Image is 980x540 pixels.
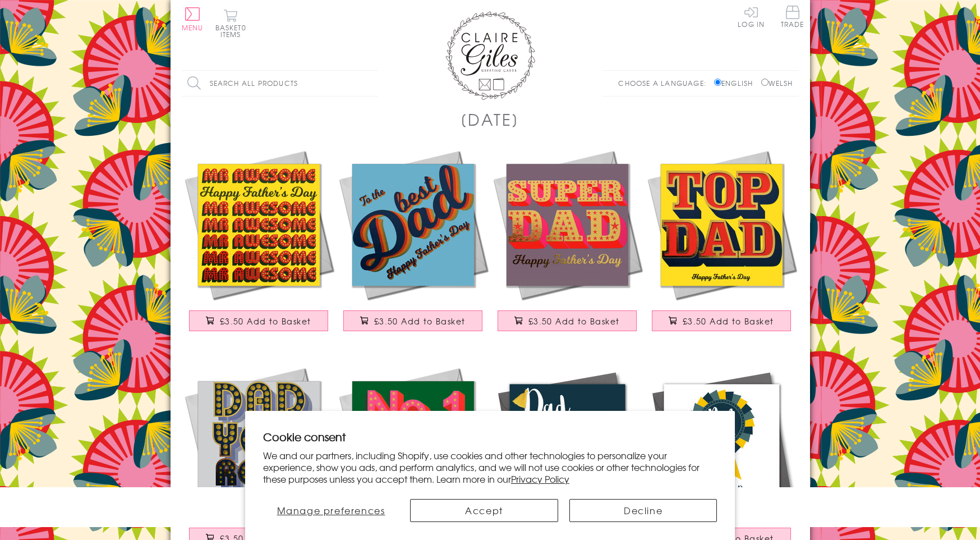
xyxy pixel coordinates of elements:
[618,78,712,88] p: Choose a language:
[683,315,774,327] span: £3.50 Add to Basket
[645,148,799,342] a: Father's Day Card, Top Dad, text foiled in shiny gold £3.50 Add to Basket
[343,310,482,331] button: £3.50 Add to Basket
[263,429,717,445] h2: Cookie consent
[336,148,490,302] img: Father's Day Card, Best Dad, text foiled in shiny gold
[781,6,804,30] a: Trade
[374,315,466,327] span: £3.50 Add to Basket
[336,148,490,342] a: Father's Day Card, Best Dad, text foiled in shiny gold £3.50 Add to Basket
[182,71,378,96] input: Search all products
[498,310,637,331] button: £3.50 Add to Basket
[490,148,645,302] img: Father's Day Card, Super Dad, text foiled in shiny gold
[761,78,793,88] label: Welsh
[714,78,758,88] label: English
[652,310,791,331] button: £3.50 Add to Basket
[490,148,645,342] a: Father's Day Card, Super Dad, text foiled in shiny gold £3.50 Add to Basket
[277,504,385,517] span: Manage preferences
[569,499,717,522] button: Decline
[738,6,765,28] a: Log In
[367,71,378,96] input: Search
[410,499,558,522] button: Accept
[182,22,204,33] span: Menu
[220,315,311,327] span: £3.50 Add to Basket
[263,499,399,522] button: Manage preferences
[336,365,490,519] img: Father's Day Card, No. 1 Dad, text foiled in shiny gold
[528,315,620,327] span: £3.50 Add to Basket
[182,148,336,302] img: Father's Day Card, Mr Awesome, text foiled in shiny gold
[645,365,799,519] img: Father's Day Greeting Card, # 1 Dad Rosette, Embellished with a colourful tassel
[182,365,336,519] img: Father's Day Card, Dad You Rock, text foiled in shiny gold
[461,108,519,131] h1: [DATE]
[263,450,717,484] p: We and our partners, including Shopify, use cookies and other technologies to personalize your ex...
[182,148,336,342] a: Father's Day Card, Mr Awesome, text foiled in shiny gold £3.50 Add to Basket
[781,6,804,28] span: Trade
[645,148,799,302] img: Father's Day Card, Top Dad, text foiled in shiny gold
[490,365,645,519] img: Father's Day Greeting Card, Dab Dad, Embellished with a colourful tassel
[445,11,535,100] img: Claire Giles Greetings Cards
[761,79,769,86] input: Welsh
[220,22,246,39] span: 0 items
[714,79,721,86] input: English
[182,7,204,31] button: Menu
[215,9,246,38] button: Basket0 items
[511,472,569,486] a: Privacy Policy
[189,310,328,331] button: £3.50 Add to Basket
